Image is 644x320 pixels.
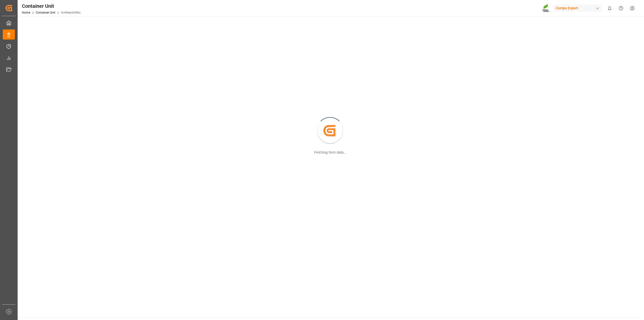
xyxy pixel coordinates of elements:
[542,4,550,13] img: Screenshot%202023-09-29%20at%2010.02.21.png_1712312052.png
[22,2,81,10] div: Container Unit
[314,150,346,155] div: Fetching form data...
[554,3,604,13] button: Compo Expert
[22,11,30,14] a: Home
[554,5,602,12] div: Compo Expert
[604,3,615,14] button: show 0 new notifications
[615,3,627,14] button: Help Center
[36,11,55,14] a: Container Unit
